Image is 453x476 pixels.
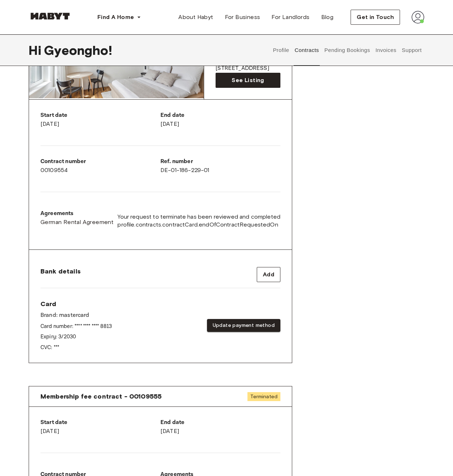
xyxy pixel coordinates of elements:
p: Brand: mastercard [40,311,112,320]
button: Pending Bookings [323,34,371,66]
span: Terminated [247,392,280,401]
div: 00109554 [40,157,160,175]
div: DE-01-186-229-01 [160,157,280,175]
a: Blog [315,10,339,24]
a: See Listing [216,73,280,88]
span: Add [263,270,274,279]
button: Find A Home [92,10,147,24]
div: [DATE] [160,111,280,128]
button: Invoices [375,34,397,66]
a: About Habyt [173,10,219,24]
p: End date [160,418,280,427]
span: For Business [225,13,260,22]
span: Get in Touch [357,13,394,22]
button: Support [401,34,423,66]
div: [DATE] [40,111,160,128]
img: Habyt [29,13,72,20]
button: Add [257,267,280,282]
span: Card [40,300,112,308]
span: Hi [29,43,44,58]
span: Find A Home [97,13,134,22]
button: Contracts [294,34,320,66]
span: See Listing [232,76,264,85]
span: Gyeongho ! [44,43,112,58]
span: Blog [321,13,334,22]
button: Get in Touch [351,10,400,25]
img: avatar [411,11,424,24]
span: For Landlords [271,13,309,22]
a: German Rental Agreement [40,218,114,227]
span: Bank details [40,267,81,276]
p: Agreements [40,209,114,218]
span: Membership fee contract - 00109555 [40,392,162,401]
p: Ref. number [160,157,280,166]
p: Start date [40,418,160,427]
p: Expiry: 3 / 2030 [40,333,112,341]
div: [DATE] [40,418,160,435]
a: For Landlords [266,10,315,24]
span: About Habyt [178,13,213,22]
div: user profile tabs [270,34,424,66]
button: Profile [272,34,290,66]
div: [DATE] [160,418,280,435]
p: Start date [40,111,160,120]
span: Your request to terminate has been reviewed and completed [117,213,280,221]
span: profile.contracts.contractCard.endOfContractRequestedOn [117,221,280,229]
button: Update payment method [207,319,280,332]
p: End date [160,111,280,120]
a: For Business [219,10,266,24]
p: Contract number [40,157,160,166]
